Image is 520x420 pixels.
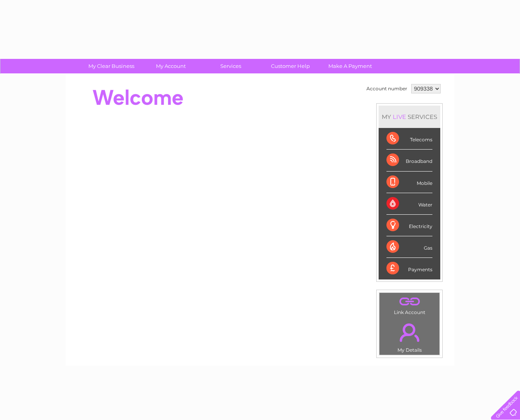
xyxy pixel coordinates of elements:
div: Water [386,193,432,215]
div: Payments [386,258,432,279]
a: Make A Payment [318,59,383,73]
a: My Account [139,59,203,73]
td: Account number [364,82,409,95]
a: . [381,295,438,309]
td: My Details [379,317,440,355]
a: Customer Help [258,59,323,73]
a: . [381,319,438,346]
td: Link Account [379,292,440,317]
a: My Clear Business [79,59,144,73]
div: Telecoms [386,128,432,150]
div: Gas [386,236,432,258]
div: MY SERVICES [379,106,440,128]
div: Electricity [386,215,432,236]
div: LIVE [391,113,408,121]
a: Services [198,59,263,73]
div: Broadband [386,150,432,171]
div: Mobile [386,172,432,193]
